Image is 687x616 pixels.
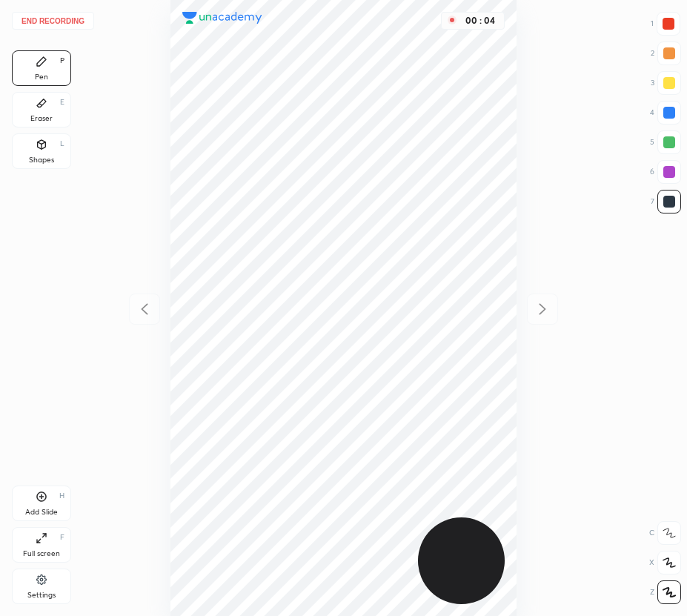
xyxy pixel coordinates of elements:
[27,592,56,599] div: Settings
[650,160,681,184] div: 6
[651,12,680,36] div: 1
[30,115,53,122] div: Eraser
[650,101,681,125] div: 4
[182,12,262,24] img: logo.38c385cc.svg
[649,521,681,545] div: C
[462,16,498,26] div: 00 : 04
[651,190,681,213] div: 7
[60,99,64,106] div: E
[29,156,54,164] div: Shapes
[59,492,64,500] div: H
[651,71,681,95] div: 3
[35,73,48,81] div: Pen
[60,140,64,148] div: L
[12,12,94,30] button: End recording
[650,130,681,154] div: 5
[651,42,681,65] div: 2
[60,534,64,541] div: F
[60,57,64,64] div: P
[649,551,681,574] div: X
[650,580,681,604] div: Z
[25,509,58,516] div: Add Slide
[23,550,60,557] div: Full screen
